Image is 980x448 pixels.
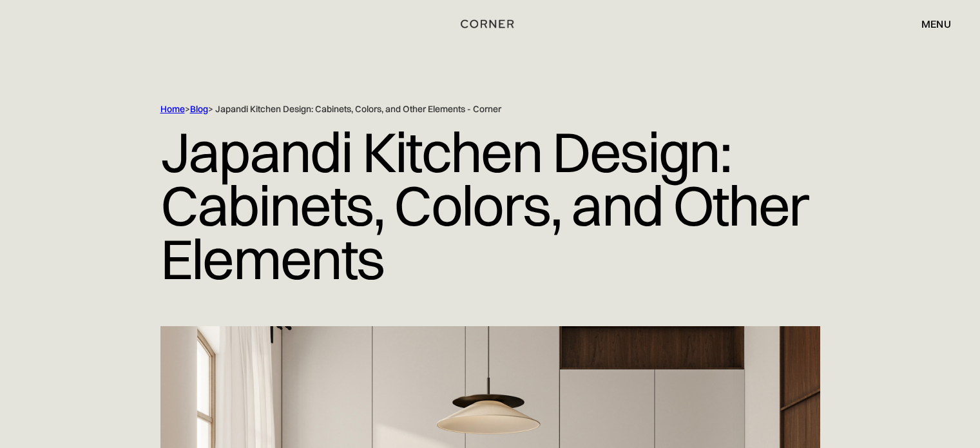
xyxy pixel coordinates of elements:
div: > > Japandi Kitchen Design: Cabinets, Colors, and Other Elements - Corner [160,103,766,115]
div: menu [921,19,951,29]
a: home [456,15,523,32]
a: Home [160,103,185,115]
h1: Japandi Kitchen Design: Cabinets, Colors, and Other Elements [160,115,820,295]
div: menu [908,13,951,35]
a: Blog [190,103,208,115]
